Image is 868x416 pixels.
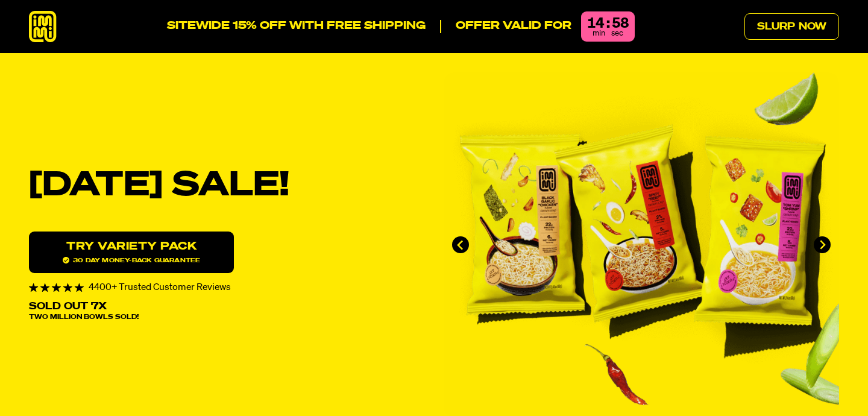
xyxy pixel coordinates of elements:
[593,30,605,37] span: min
[606,16,609,31] div: :
[29,314,139,321] span: Two Million Bowls Sold!
[744,13,839,40] a: Slurp Now
[587,16,604,31] div: 14
[440,20,571,33] p: Offer valid for
[29,232,234,273] a: Try variety Pack30 day money-back guarantee
[63,257,200,263] span: 30 day money-back guarantee
[29,283,424,292] div: 4400+ Trusted Customer Reviews
[612,16,629,31] div: 58
[611,30,623,37] span: sec
[29,302,107,312] p: Sold Out 7X
[29,169,424,203] h1: [DATE] SALE!
[167,20,426,33] p: SITEWIDE 15% OFF WITH FREE SHIPPING
[452,236,469,253] button: Go to last slide
[814,236,831,253] button: Next slide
